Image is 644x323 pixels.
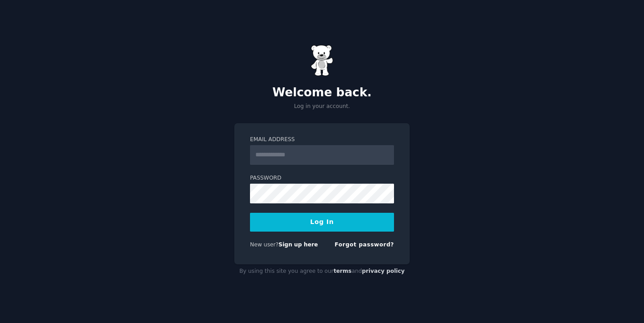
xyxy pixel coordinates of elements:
[234,103,410,111] p: Log in your account.
[335,241,394,248] a: Forgot password?
[250,213,394,232] button: Log In
[279,241,318,248] a: Sign up here
[250,136,394,144] label: Email Address
[250,174,394,182] label: Password
[334,268,352,274] a: terms
[234,86,410,100] h2: Welcome back.
[234,264,410,279] div: By using this site you agree to our and
[250,241,279,248] span: New user?
[362,268,405,274] a: privacy policy
[311,45,333,76] img: Gummy Bear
